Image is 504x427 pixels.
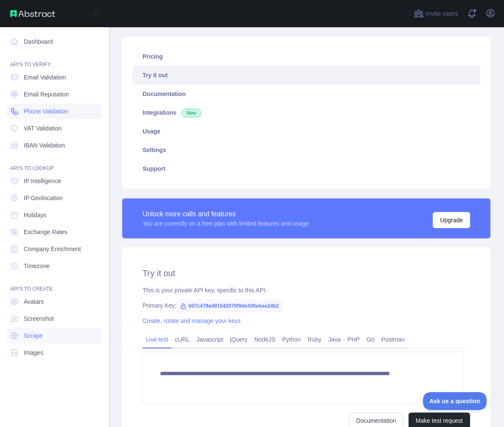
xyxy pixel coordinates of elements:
[171,333,193,346] a: cURL
[24,228,67,236] span: Exchange Rates
[7,190,102,206] a: IP Geolocation
[363,333,378,346] a: Go
[24,124,62,133] span: VAT Validation
[143,267,470,279] h2: Try it out
[143,317,241,324] a: Create, rotate and manage your keys
[344,333,363,346] a: PHP
[7,70,102,85] a: Email Validation
[7,121,102,136] a: VAT Validation
[7,173,102,189] a: IP Intelligence
[143,333,171,346] a: Live test
[7,224,102,240] a: Exchange Rates
[132,66,480,85] a: Try it out
[426,9,458,19] span: Invite users
[279,333,304,346] a: Python
[143,219,309,228] div: You are currently on a free plan with limited features and usage
[7,104,102,119] a: Phone Validation
[132,85,480,103] a: Documentation
[143,286,470,294] div: This is your private API key, specific to this API.
[132,103,480,122] a: Integrations New
[7,87,102,102] a: Email Reputation
[182,109,201,117] span: New
[24,73,66,82] span: Email Validation
[7,241,102,257] a: Company Enrichment
[193,333,227,346] a: Javascript
[24,297,44,306] span: Avatars
[24,245,81,253] span: Company Enrichment
[24,314,54,323] span: Screenshot
[7,207,102,223] a: Holidays
[251,333,279,346] a: NodeJS
[7,275,102,292] div: API'S TO CREATE
[304,333,325,346] a: Ruby
[24,141,65,150] span: IBAN Validation
[132,141,480,159] a: Settings
[24,262,50,270] span: Timezone
[24,348,43,357] span: Images
[7,258,102,274] a: Timezone
[378,333,408,346] a: Postman
[423,392,487,410] iframe: Toggle Customer Support
[7,51,102,68] div: API'S TO VERIFY
[24,331,42,340] span: Scrape
[7,34,102,49] a: Dashboard
[24,211,47,219] span: Holidays
[433,212,470,228] button: Upgrade
[143,301,470,310] div: Primary Key:
[7,294,102,309] a: Avatars
[7,155,102,172] div: API'S TO LOOKUP
[132,47,480,66] a: Pricing
[24,194,63,202] span: IP Geolocation
[24,177,61,185] span: IP Intelligence
[176,300,283,312] span: b07c479a491542079f9de436ebea24b2
[24,107,68,116] span: Phone Validation
[143,209,309,219] div: Unlock more calls and features
[325,333,344,346] a: Java
[7,328,102,343] a: Scrape
[132,159,480,178] a: Support
[7,345,102,360] a: Images
[7,311,102,326] a: Screenshot
[132,122,480,141] a: Usage
[412,7,460,20] button: Invite users
[227,333,251,346] a: jQuery
[7,138,102,153] a: IBAN Validation
[24,90,69,99] span: Email Reputation
[10,10,55,17] img: Abstract API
